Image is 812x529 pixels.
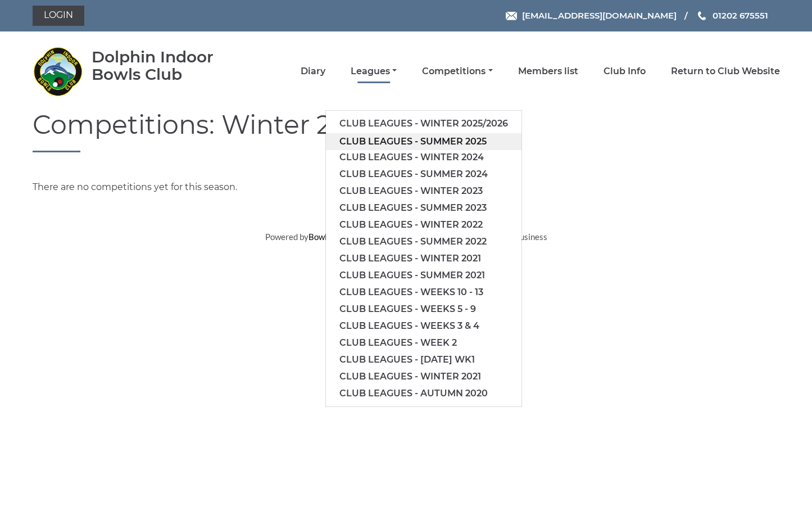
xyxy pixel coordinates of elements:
a: Club leagues - Winter 2022 [326,216,521,233]
img: Dolphin Indoor Bowls Club [33,46,83,97]
a: Club Info [604,65,646,78]
a: Club leagues - Summer 2022 [326,233,521,250]
span: Powered by • Microsite v1.2.2.6 • Copyright 2019 Bespoke 4 Business [265,232,547,242]
a: Diary [301,65,325,78]
a: Club leagues - Summer 2024 [326,166,521,183]
a: Club leagues - Winter 2021 [326,250,521,267]
a: Club leagues - Weeks 10 - 13 [326,284,521,301]
h1: Competitions: Winter 2025/2026 [33,111,780,152]
ul: Leagues [325,110,522,407]
a: Club leagues - [DATE] wk1 [326,351,521,368]
a: Club leagues - Autumn 2020 [326,385,521,402]
a: Club leagues - Summer 2023 [326,200,521,216]
a: Club leagues - Weeks 5 - 9 [326,301,521,318]
a: Club leagues - Winter 2024 [326,149,521,166]
a: Members list [518,65,578,78]
div: There are no competitions yet for this season. [24,180,788,194]
div: Dolphin Indoor Bowls Club [92,48,246,83]
img: Email [506,12,517,20]
a: Login [33,6,84,26]
a: Club leagues - Winter 2023 [326,183,521,200]
a: Club leagues - Summer 2025 [326,133,521,150]
a: Club leagues - Winter 2025/2026 [326,115,521,132]
a: Club leagues - Winter 2021 [326,368,521,385]
span: [EMAIL_ADDRESS][DOMAIN_NAME] [522,10,677,21]
a: Phone us 01202 675551 [696,9,768,22]
a: Leagues [351,65,397,78]
a: Club leagues - Weeks 3 & 4 [326,318,521,334]
span: 01202 675551 [713,10,768,21]
a: Bowlr [309,232,330,242]
img: Phone us [698,11,706,20]
a: Club leagues - Week 2 [326,334,521,351]
a: Email [EMAIL_ADDRESS][DOMAIN_NAME] [506,9,677,22]
a: Return to Club Website [671,65,780,78]
a: Competitions [422,65,492,78]
a: Club leagues - Summer 2021 [326,267,521,284]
